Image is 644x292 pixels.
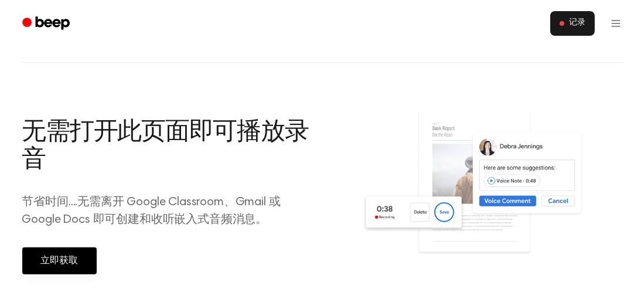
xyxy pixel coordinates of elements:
a: 立即获取 [22,247,97,274]
font: 立即获取 [41,256,78,266]
font: 无需打开此页面即可播放录音 [22,120,309,172]
a: 嘟 [14,12,80,35]
button: 打开菜单 [602,9,630,38]
font: 记录 [569,19,585,27]
img: 文档和录音小部件上的语音评论 [362,108,622,280]
font: 节省时间....无需离开 Google Classroom、Gmail 或 Google Docs 即可创建和收听嵌入式音频消息。 [22,196,281,226]
button: 记录 [550,11,595,36]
